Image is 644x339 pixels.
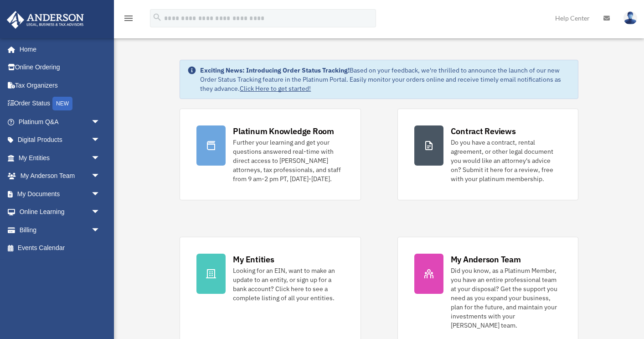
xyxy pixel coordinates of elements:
span: arrow_drop_down [91,203,109,222]
i: search [152,12,162,22]
span: arrow_drop_down [91,113,109,131]
span: arrow_drop_down [91,221,109,240]
div: My Anderson Team [451,254,521,265]
a: Order StatusNEW [6,94,114,113]
a: menu [123,16,134,24]
a: Home [6,40,109,58]
div: My Entities [233,254,274,265]
div: Did you know, as a Platinum Member, you have an entire professional team at your disposal? Get th... [451,266,562,330]
strong: Exciting News: Introducing Order Status Tracking! [200,66,350,74]
span: arrow_drop_down [91,149,109,167]
div: Further your learning and get your questions answered real-time with direct access to [PERSON_NAM... [233,138,344,183]
div: NEW [52,97,72,110]
div: Looking for an EIN, want to make an update to an entity, or sign up for a bank account? Click her... [233,266,344,302]
a: Digital Productsarrow_drop_down [6,131,114,149]
a: My Entitiesarrow_drop_down [6,149,114,167]
div: Platinum Knowledge Room [233,125,334,137]
a: Contract Reviews Do you have a contract, rental agreement, or other legal document you would like... [397,109,578,200]
span: arrow_drop_down [91,131,109,150]
a: Online Ordering [6,58,114,77]
a: Events Calendar [6,239,114,257]
a: Tax Organizers [6,76,114,94]
img: User Pic [623,11,637,25]
span: arrow_drop_down [91,185,109,203]
a: Platinum Knowledge Room Further your learning and get your questions answered real-time with dire... [180,109,361,200]
div: Do you have a contract, rental agreement, or other legal document you would like an attorney's ad... [451,138,562,183]
i: menu [123,13,134,24]
div: Based on your feedback, we're thrilled to announce the launch of our new Order Status Tracking fe... [200,66,570,93]
a: Click Here to get started! [240,84,311,93]
span: arrow_drop_down [91,167,109,186]
a: My Anderson Teamarrow_drop_down [6,167,114,185]
a: Online Learningarrow_drop_down [6,203,114,221]
a: My Documentsarrow_drop_down [6,185,114,203]
a: Platinum Q&Aarrow_drop_down [6,113,114,131]
img: Anderson Advisors Platinum Portal [4,11,87,29]
div: Contract Reviews [451,125,516,137]
a: Billingarrow_drop_down [6,221,114,239]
